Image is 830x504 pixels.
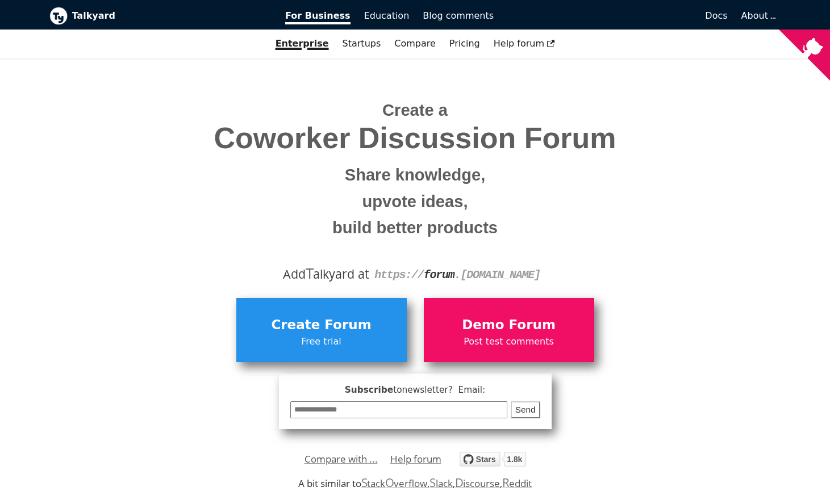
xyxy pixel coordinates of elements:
[705,10,727,21] span: Docs
[455,477,500,490] a: Discourse
[394,38,436,49] a: Compare
[290,383,540,397] span: Subscribe
[487,34,562,53] a: Help forum
[242,314,401,336] span: Create Forum
[278,6,357,26] a: For Business
[357,6,416,26] a: Education
[306,263,314,283] span: T
[361,477,428,490] a: StackOverflow
[382,101,448,119] span: Create a
[494,38,555,49] span: Help forum
[502,477,532,490] a: Reddit
[500,6,735,26] a: Docs
[58,188,773,215] small: upvote ideas,
[429,314,589,336] span: Demo Forum
[429,474,436,490] span: S
[416,6,500,26] a: Blog comments
[390,451,441,468] a: Help forum
[242,334,401,349] span: Free trial
[460,452,526,467] img: talkyard.svg
[424,268,454,282] strong: forum
[285,10,351,24] span: For Business
[385,474,394,490] span: O
[455,474,464,490] span: D
[393,385,485,395] span: to newsletter ? Email:
[236,298,407,362] a: Create ForumFree trial
[502,474,510,490] span: R
[364,10,410,21] span: Education
[305,451,378,468] a: Compare with ...
[429,334,589,349] span: Post test comments
[741,10,774,21] a: About
[443,34,487,53] a: Pricing
[460,453,526,470] a: Star debiki/talkyard on GitHub
[58,162,773,188] small: Share knowledge,
[429,477,452,490] a: Slack
[423,10,494,21] span: Blog comments
[374,268,540,282] code: https:// . [DOMAIN_NAME]
[58,122,773,154] span: Coworker Discussion Forum
[72,9,270,23] b: Talkyard
[58,264,773,284] div: Add alkyard at
[361,474,368,490] span: S
[49,7,68,25] img: Talkyard logo
[511,401,540,419] button: Send
[424,298,594,362] a: Demo ForumPost test comments
[336,34,388,53] a: Startups
[269,34,336,53] a: Enterprise
[58,215,773,241] small: build better products
[49,7,270,25] a: Talkyard logoTalkyard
